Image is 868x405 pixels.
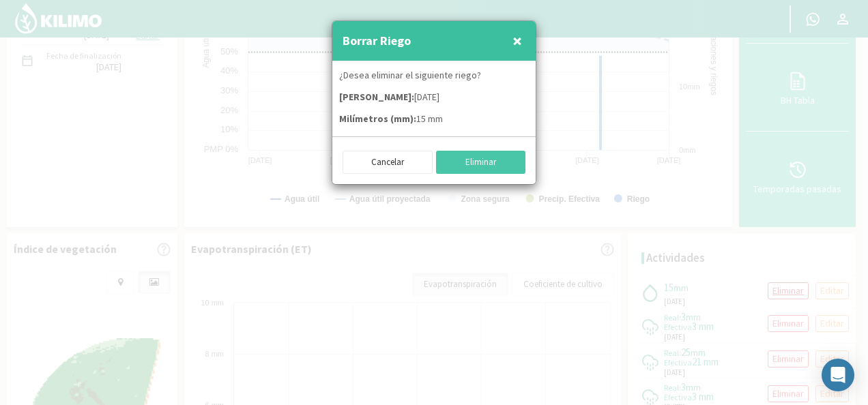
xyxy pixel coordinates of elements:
span: × [512,29,522,52]
button: Close [509,27,525,55]
h4: Borrar Riego [343,31,411,50]
div: Open Intercom Messenger [822,359,854,391]
p: ¿Desea eliminar el siguiente riego? [339,68,529,82]
strong: [PERSON_NAME]: [339,91,414,103]
p: [DATE] [339,90,529,104]
button: Eliminar [436,151,526,174]
strong: Milímetros (mm): [339,112,416,125]
button: Cancelar [343,151,433,174]
p: 15 mm [339,112,529,126]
